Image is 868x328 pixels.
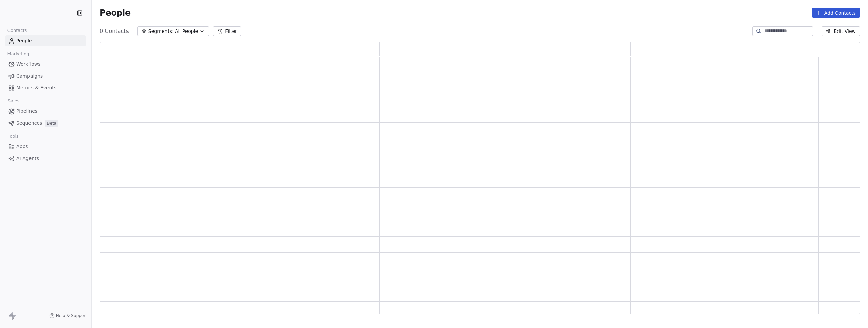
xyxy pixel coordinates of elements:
span: Sales [5,96,22,106]
button: Filter [213,26,241,36]
span: Sequences [16,120,42,127]
span: Marketing [4,49,32,59]
span: Metrics & Events [16,84,56,91]
span: People [16,37,32,44]
a: Workflows [5,59,86,70]
span: Campaigns [16,73,43,80]
a: Pipelines [5,106,86,117]
span: Contacts [4,25,30,36]
a: AI Agents [5,153,86,164]
span: All People [175,28,198,35]
a: People [5,35,86,46]
span: Beta [45,120,58,127]
span: Apps [16,143,28,150]
div: grid [100,57,860,315]
span: 0 Contacts [100,27,129,35]
span: AI Agents [16,155,39,162]
a: Metrics & Events [5,82,86,94]
a: SequencesBeta [5,118,86,129]
span: Pipelines [16,108,37,115]
span: People [100,8,131,18]
a: Help & Support [49,313,87,319]
button: Add Contacts [812,8,860,18]
a: Apps [5,141,86,152]
span: Workflows [16,61,41,68]
span: Help & Support [56,313,87,319]
span: Tools [5,131,21,141]
a: Campaigns [5,70,86,82]
button: Edit View [822,26,860,36]
span: Segments: [148,28,174,35]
